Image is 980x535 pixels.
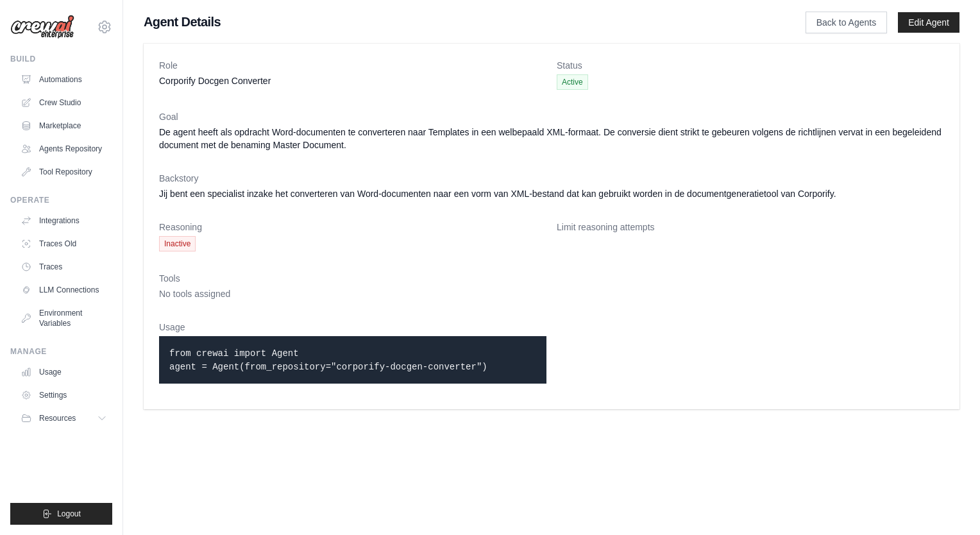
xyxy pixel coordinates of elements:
[10,346,112,357] div: Manage
[159,272,944,285] dt: Tools
[15,210,112,231] a: Integrations
[15,139,112,159] a: Agents Repository
[15,234,112,254] a: Traces Old
[159,74,546,87] dd: Corporify Docgen Converter
[159,236,196,251] span: Inactive
[15,92,112,113] a: Crew Studio
[15,362,112,382] a: Usage
[10,54,112,64] div: Build
[15,162,112,182] a: Tool Repository
[557,59,944,72] dt: Status
[159,59,546,72] dt: Role
[15,257,112,277] a: Traces
[39,413,76,423] span: Resources
[10,503,112,525] button: Logout
[15,303,112,334] a: Environment Variables
[15,115,112,136] a: Marketplace
[159,221,546,234] dt: Reasoning
[806,12,887,33] a: Back to Agents
[15,69,112,90] a: Automations
[10,195,112,205] div: Operate
[10,15,74,39] img: Logo
[15,408,112,429] button: Resources
[159,289,230,299] span: No tools assigned
[159,110,944,123] dt: Goal
[159,321,546,334] dt: Usage
[159,187,944,200] dd: Jij bent een specialist inzake het converteren van Word-documenten naar een vorm van XML-bestand ...
[15,385,112,405] a: Settings
[159,126,944,151] dd: De agent heeft als opdracht Word-documenten te converteren naar Templates in een welbepaald XML-f...
[169,348,487,372] code: from crewai import Agent agent = Agent(from_repository="corporify-docgen-converter")
[916,473,980,535] iframe: Chat Widget
[57,509,81,519] span: Logout
[557,221,944,234] dt: Limit reasoning attempts
[557,74,588,90] span: Active
[144,13,765,31] h1: Agent Details
[159,172,944,185] dt: Backstory
[898,12,959,33] a: Edit Agent
[15,280,112,300] a: LLM Connections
